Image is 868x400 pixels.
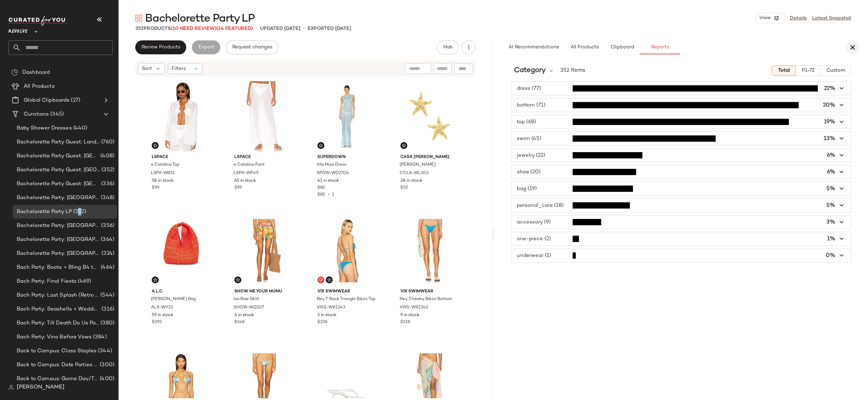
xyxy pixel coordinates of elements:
span: (352) [72,208,86,216]
span: Custom [826,68,845,73]
span: (544) [99,291,114,299]
span: Bachelorette Party LP [17,208,72,216]
button: jewelry (22)6% [512,149,851,162]
button: accessory (9)3% [512,215,851,229]
button: Custom [821,65,851,76]
button: dress (77)22% [512,82,851,95]
span: LSPA-WP49 [234,170,258,177]
span: Bachelorette Party: [GEOGRAPHIC_DATA] [17,250,100,258]
button: bottom (71)20% [512,99,851,112]
span: Show Me Your Mumu [234,289,293,295]
button: View [755,13,784,23]
a: Details [790,15,807,22]
span: Baby Shower Dresses [17,124,72,132]
span: (440) [72,124,88,132]
span: • [325,193,332,197]
img: CCLA-WL303_V1.jpg [395,81,465,151]
span: $128 [400,319,410,326]
span: Bach Party: Last Splash (Retro [GEOGRAPHIC_DATA]) [17,291,99,299]
button: underwear (1)0% [512,249,851,262]
span: Bachelorette Party: [GEOGRAPHIC_DATA] [17,194,99,202]
button: Total [771,65,795,76]
span: superdown [317,154,376,160]
span: Ney T Back Triangle Bikini Top [317,296,375,303]
span: Sort [142,65,152,72]
span: Bachelorette Party Guest: [GEOGRAPHIC_DATA] [17,180,100,188]
span: $295 [152,319,162,326]
span: (10 Need Review) [171,26,217,31]
span: $99 [234,185,242,191]
img: svg%3e [327,278,331,282]
a: Latest Snapshot [812,15,851,22]
img: svg%3e [11,69,18,76]
span: 4 in stock [234,312,254,319]
span: 352 Items [560,66,585,75]
span: [PERSON_NAME] [17,383,65,392]
span: AI Recommendations [508,45,559,50]
span: Hub [443,45,452,50]
span: (380) [99,319,114,327]
span: Bach Party: Seashells + Wedding Bells [17,305,100,313]
span: All Products [24,83,55,91]
span: All Products [570,45,598,50]
span: LSPACE [234,154,293,160]
span: Back to Campus: Date Parties & Semi Formals [17,361,98,369]
button: swim (45)13% [512,132,851,145]
button: Review Products [135,40,186,54]
span: 59 in stock [152,312,173,319]
span: e Catalina Top [151,162,179,168]
img: LSPA-WS51_V1.jpg [146,81,216,151]
span: LSPA-WS51 [151,170,175,177]
button: P1-72 [796,65,821,76]
img: svg%3e [402,143,406,148]
span: $82 [317,185,325,191]
span: (27) [69,96,80,104]
span: $148 [234,319,244,326]
span: Iva Bow Skirt [234,296,259,303]
span: Dashboard [22,69,50,77]
img: svg%3e [319,143,323,148]
span: (300) [98,361,114,369]
span: (384) [92,333,107,341]
span: Bachelorette Party Guest: [GEOGRAPHIC_DATA] [17,152,99,160]
span: $82 [317,193,325,197]
button: Hub [437,40,459,54]
span: Reports [650,45,669,50]
p: updated [DATE] [260,25,300,32]
img: VIXS-WX1343_V1.jpg [312,215,382,286]
span: Global Clipboards [24,96,69,104]
span: P1-72 [801,68,815,73]
img: ALX-WY33_V1.jpg [146,215,216,286]
span: e Catalina Pant [234,162,265,168]
button: bag (19)5% [512,182,851,195]
span: Back to Campus: Class Staples [17,347,97,355]
span: 9 in stock [400,312,420,319]
img: SPDW-WD2704_V1.jpg [312,81,382,151]
span: [PERSON_NAME] [400,162,436,168]
span: (345) [49,110,64,118]
span: 65 in stock [234,178,256,184]
span: 28 in stock [400,178,422,184]
span: (469) [76,277,91,285]
button: personal_care (18)5% [512,199,851,212]
span: (400) [98,375,114,383]
div: Products [135,25,253,32]
span: SHOW-WQ107 [234,305,264,311]
span: Bachelorette Party: [GEOGRAPHIC_DATA] [17,236,99,244]
button: one-piece (2)1% [512,232,851,245]
span: VIXS-WX1342 [400,305,428,311]
img: VIXS-WX1342_V1.jpg [395,215,465,286]
p: Exported [DATE] [308,25,351,32]
span: Request changes [232,45,272,50]
span: (760) [100,138,114,146]
button: Request changes [226,40,278,54]
span: Bach Party: Final Fiesta [17,277,76,285]
span: • [256,24,257,33]
span: VIXS-WX1343 [317,305,345,311]
img: cfy_white_logo.C9jOOHJF.svg [8,16,68,26]
img: svg%3e [153,278,157,282]
span: Total [777,68,790,73]
span: $99 [152,185,159,191]
img: LSPA-WP49_V1.jpg [229,81,299,151]
span: Bachelorette Party LP [145,12,255,26]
